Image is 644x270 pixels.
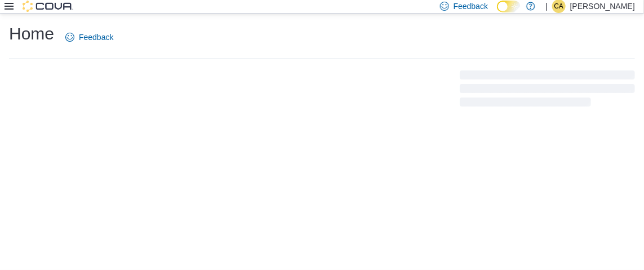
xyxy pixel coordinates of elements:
span: Dark Mode [497,12,498,13]
img: Cova [23,1,73,12]
input: Dark Mode [497,1,521,12]
span: Loading [460,73,635,109]
span: Feedback [454,1,488,12]
span: Feedback [79,32,113,43]
h1: Home [9,23,54,45]
a: Feedback [61,26,118,48]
